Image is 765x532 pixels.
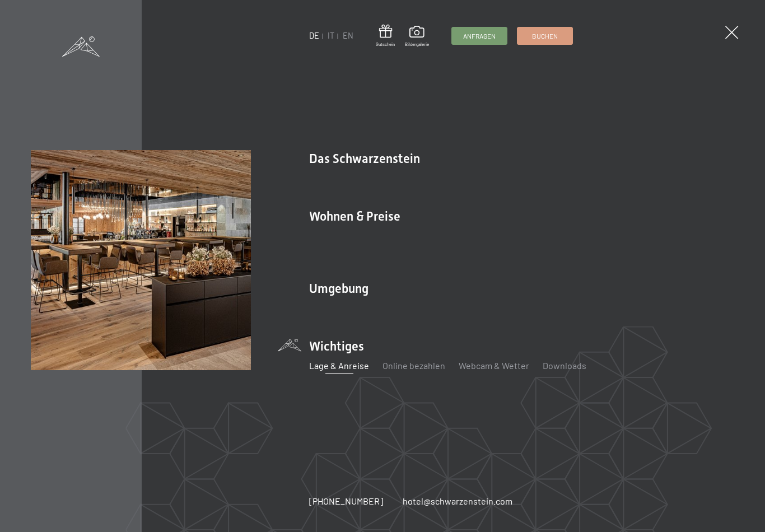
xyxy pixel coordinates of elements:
[403,495,512,507] a: hotel@schwarzenstein.com
[309,31,319,40] a: DE
[343,31,353,40] a: EN
[309,360,369,371] a: Lage & Anreise
[405,41,429,48] span: Bildergalerie
[452,27,507,44] a: Anfragen
[463,31,496,41] span: Anfragen
[376,41,395,48] span: Gutschein
[328,31,334,40] a: IT
[309,495,383,507] a: [PHONE_NUMBER]
[459,360,529,371] a: Webcam & Wetter
[376,25,395,48] a: Gutschein
[517,27,572,44] a: Buchen
[543,360,586,371] a: Downloads
[382,360,445,371] a: Online bezahlen
[532,31,558,41] span: Buchen
[309,496,383,506] span: [PHONE_NUMBER]
[405,26,429,47] a: Bildergalerie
